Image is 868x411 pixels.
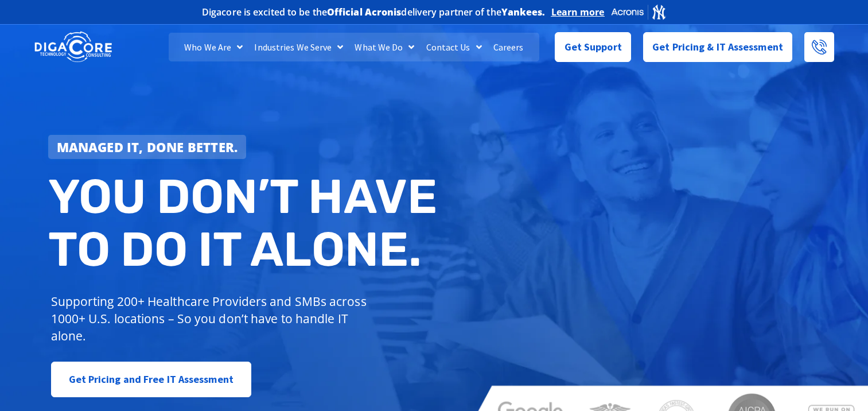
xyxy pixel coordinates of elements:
[349,33,420,61] a: What We Do
[51,293,372,344] p: Supporting 200+ Healthcare Providers and SMBs across 1000+ U.S. locations – So you don’t have to ...
[555,32,631,62] a: Get Support
[501,6,546,18] b: Yankees.
[610,3,667,20] img: Acronis
[421,33,488,61] a: Contact Us
[57,138,238,156] strong: Managed IT, done better.
[51,362,251,397] a: Get Pricing and Free IT Assessment
[488,33,530,61] a: Careers
[643,32,792,62] a: Get Pricing & IT Assessment
[178,33,248,61] a: Who We Are
[327,6,402,18] b: Official Acronis
[652,36,783,59] span: Get Pricing & IT Assessment
[48,170,443,276] h2: You don’t have to do IT alone.
[34,30,112,64] img: DigaCore Technology Consulting
[248,33,349,61] a: Industries We Serve
[565,36,622,59] span: Get Support
[169,33,540,61] nav: Menu
[551,6,605,18] a: Learn more
[48,135,247,159] a: Managed IT, done better.
[69,368,233,391] span: Get Pricing and Free IT Assessment
[202,7,546,17] h2: Digacore is excited to be the delivery partner of the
